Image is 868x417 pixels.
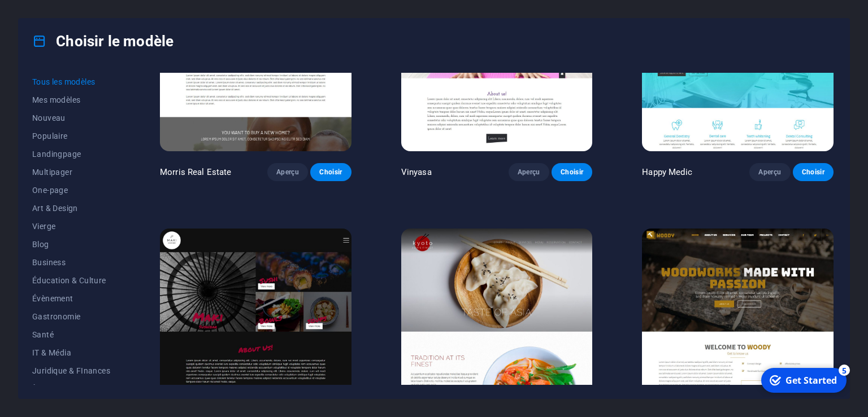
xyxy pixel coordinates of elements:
button: Gastronomie [32,308,110,326]
span: Populaire [32,131,110,141]
span: Nouveau [32,113,110,122]
span: Multipager [32,168,110,177]
span: Art & Design [32,204,110,213]
span: Business [32,258,110,267]
p: Vinyasa [401,166,432,178]
button: Nouveau [32,109,110,127]
h4: Choisir le modèle [32,32,173,50]
div: Get Started [31,11,82,23]
div: 5 [84,1,95,12]
button: Tous les modèles [32,73,110,91]
button: One-page [32,181,110,199]
span: Vierge [32,222,110,231]
img: Maki [160,229,351,405]
p: Morris Real Estate [160,166,232,178]
span: Landingpage [32,150,110,159]
button: Choisir [310,163,351,181]
span: Choisir [319,168,342,177]
button: Santé [32,326,110,344]
span: Choisir [802,168,824,177]
button: Choisir [552,163,592,181]
span: IT & Média [32,348,110,357]
span: Évènement [32,294,110,303]
div: Get Started 5 items remaining, 0% complete [6,5,92,29]
button: Choisir [793,163,834,181]
span: Santé [32,330,110,339]
button: Populaire [32,127,110,145]
span: Aperçu [758,168,781,177]
button: Business [32,253,110,271]
img: Woody [642,229,834,405]
button: Blog [32,235,110,253]
button: Juridique & FInances [32,362,110,380]
button: Multipager [32,163,110,181]
button: À but non lucratif [32,380,110,398]
button: Landingpage [32,145,110,163]
span: Choisir [561,168,583,177]
span: One-page [32,186,110,195]
button: Art & Design [32,199,110,217]
button: Mes modèles [32,91,110,109]
p: Happy Medic [642,166,692,178]
button: Aperçu [749,163,790,181]
img: Kyoto [401,229,593,405]
button: Évènement [32,289,110,308]
span: Tous les modèles [32,77,110,86]
button: IT & Média [32,344,110,362]
span: Gastronomie [32,312,110,321]
button: Vierge [32,217,110,235]
span: Aperçu [518,168,540,177]
span: Éducation & Culture [32,276,110,285]
button: Aperçu [267,163,308,181]
button: Éducation & Culture [32,271,110,289]
span: Aperçu [276,168,299,177]
span: Blog [32,240,110,249]
button: Aperçu [509,163,549,181]
span: Mes modèles [32,95,110,104]
span: À but non lucratif [32,384,110,393]
span: Juridique & FInances [32,366,110,375]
